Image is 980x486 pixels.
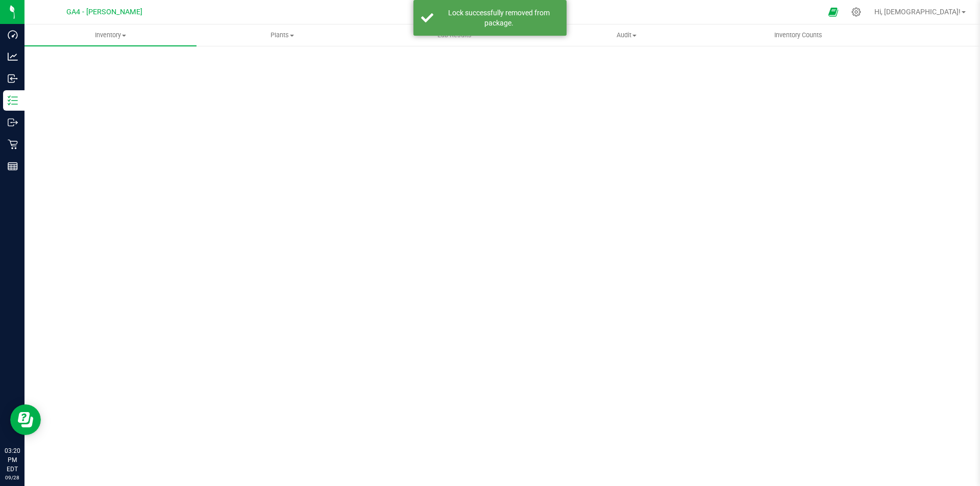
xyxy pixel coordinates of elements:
[197,24,369,46] a: Plants
[8,30,18,40] inline-svg: Dashboard
[874,8,961,16] span: Hi, [DEMOGRAPHIC_DATA]!
[761,31,836,40] span: Inventory Counts
[10,404,41,435] iframe: Resource center
[369,24,541,46] a: Lab Results
[197,31,368,40] span: Plants
[8,161,18,171] inline-svg: Reports
[24,24,197,46] a: Inventory
[8,52,18,62] inline-svg: Analytics
[5,446,20,474] p: 03:20 PM EDT
[439,8,559,28] div: Lock successfully removed from package.
[541,24,713,46] a: Audit
[713,24,885,46] a: Inventory Counts
[541,31,712,40] span: Audit
[8,117,18,127] inline-svg: Outbound
[822,2,845,22] span: Open Ecommerce Menu
[5,474,20,481] p: 09/28
[66,8,142,16] span: GA4 - [PERSON_NAME]
[850,7,863,17] div: Manage settings
[8,73,18,84] inline-svg: Inbound
[24,31,197,40] span: Inventory
[8,139,18,149] inline-svg: Retail
[8,95,18,106] inline-svg: Inventory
